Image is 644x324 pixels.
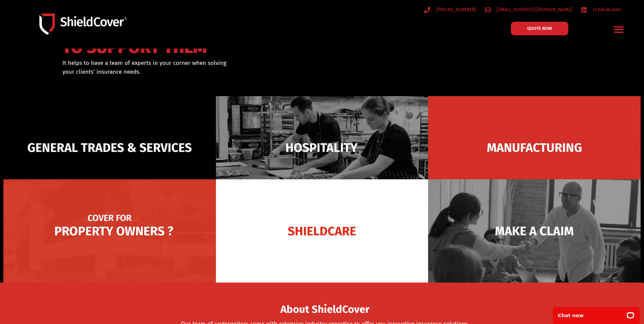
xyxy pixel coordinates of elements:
span: [EMAIL_ADDRESS][DOMAIN_NAME] [495,5,572,14]
a: About ShieldCover [280,307,369,314]
div: It helps to have a team of experts in your corner when solving [62,59,357,76]
p: your clients’ insurance needs. [62,68,357,76]
a: /shieldcover [581,5,621,14]
a: [EMAIL_ADDRESS][DOMAIN_NAME] [485,5,573,14]
div: Menu Toggle [611,21,627,37]
span: About ShieldCover [280,305,369,314]
span: [PHONE_NUMBER] [434,5,477,14]
span: QUOTE NOW [527,26,552,31]
span: /shieldcover [591,5,621,14]
iframe: LiveChat chat widget [549,303,644,324]
img: Shield-Cover-Underwriting-Australia-logo-full [39,14,127,35]
a: QUOTE NOW [511,22,568,35]
a: [PHONE_NUMBER] [424,5,477,14]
